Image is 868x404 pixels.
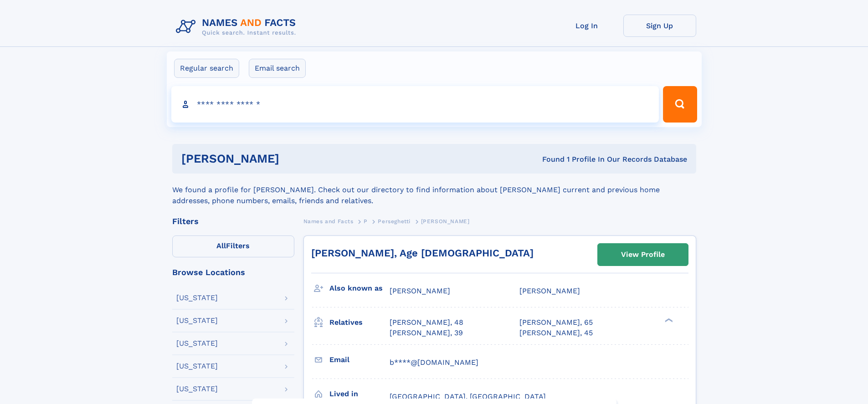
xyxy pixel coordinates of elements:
[176,317,218,324] div: [US_STATE]
[421,218,470,225] span: [PERSON_NAME]
[550,15,623,37] a: Log In
[329,315,390,330] h3: Relatives
[621,244,665,265] div: View Profile
[390,328,463,338] a: [PERSON_NAME], 39
[176,294,218,302] div: [US_STATE]
[390,317,463,327] a: [PERSON_NAME], 48
[378,218,411,225] span: Perseghetti
[176,340,218,347] div: [US_STATE]
[181,153,411,164] h1: [PERSON_NAME]
[249,59,306,78] label: Email search
[519,317,593,327] a: [PERSON_NAME], 65
[172,268,294,276] div: Browse Locations
[176,363,218,370] div: [US_STATE]
[390,286,450,295] span: [PERSON_NAME]
[172,174,696,206] div: We found a profile for [PERSON_NAME]. Check out our directory to find information about [PERSON_N...
[663,86,697,123] button: Search Button
[663,317,673,323] div: ❯
[216,241,226,250] span: All
[176,385,218,393] div: [US_STATE]
[329,386,390,402] h3: Lived in
[378,215,411,227] a: Perseghetti
[598,244,688,266] a: View Profile
[329,352,390,368] h3: Email
[311,247,534,259] a: [PERSON_NAME], Age [DEMOGRAPHIC_DATA]
[519,328,593,338] a: [PERSON_NAME], 45
[174,59,239,78] label: Regular search
[172,217,294,225] div: Filters
[364,218,368,225] span: P
[390,392,546,401] span: [GEOGRAPHIC_DATA], [GEOGRAPHIC_DATA]
[171,86,659,123] input: search input
[364,215,368,227] a: P
[172,15,303,39] img: Logo Names and Facts
[519,286,580,295] span: [PERSON_NAME]
[303,215,354,227] a: Names and Facts
[623,15,696,37] a: Sign Up
[172,235,294,257] label: Filters
[329,281,390,296] h3: Also known as
[411,154,687,164] div: Found 1 Profile In Our Records Database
